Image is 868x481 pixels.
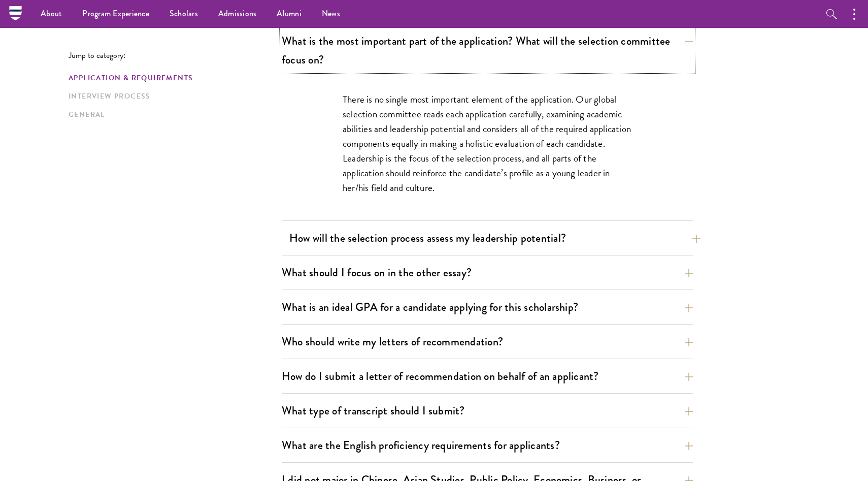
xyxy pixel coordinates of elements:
[282,261,693,284] button: What should I focus on in the other essay?
[69,51,282,60] p: Jump to category:
[282,434,693,457] button: What are the English proficiency requirements for applicants?
[282,29,693,71] button: What is the most important part of the application? What will the selection committee focus on?
[289,227,700,249] button: How will the selection process assess my leadership potential?
[282,399,693,422] button: What type of transcript should I submit?
[282,330,693,353] button: Who should write my letters of recommendation?
[69,73,276,83] a: Application & Requirements
[69,91,276,102] a: Interview Process
[69,109,276,120] a: General
[282,365,693,388] button: How do I submit a letter of recommendation on behalf of an applicant?
[282,296,693,318] button: What is an ideal GPA for a candidate applying for this scholarship?
[343,92,632,195] p: There is no single most important element of the application. Our global selection committee read...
